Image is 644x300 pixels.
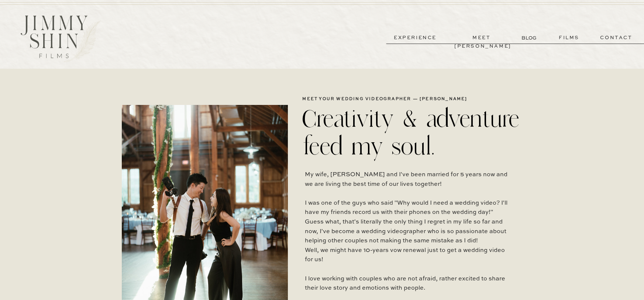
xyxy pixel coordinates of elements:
a: contact [590,34,643,42]
h2: Creativity & adventure feed my soul. [303,105,526,158]
a: BLOG [521,34,538,42]
a: films [551,34,587,42]
a: meet [PERSON_NAME] [454,34,509,42]
b: meet your wedding videographer — [PERSON_NAME] [303,97,468,101]
a: experience [388,34,442,42]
